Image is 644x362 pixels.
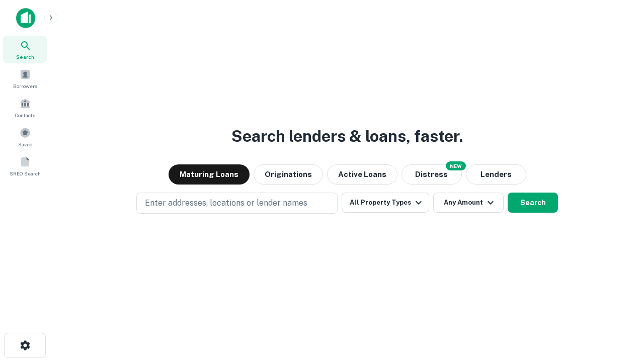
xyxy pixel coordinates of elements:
[3,152,47,179] a: SREO Search
[3,65,47,92] a: Borrowers
[594,282,644,330] iframe: Chat Widget
[10,169,41,177] span: SREO Search
[466,164,526,185] button: Lenders
[13,82,37,90] span: Borrowers
[254,164,323,185] button: Originations
[231,124,463,148] h3: Search lenders & loans, faster.
[15,111,35,119] span: Contacts
[169,164,250,185] button: Maturing Loans
[433,193,504,213] button: Any Amount
[342,193,429,213] button: All Property Types
[508,193,558,213] button: Search
[18,140,33,148] span: Saved
[3,94,47,121] a: Contacts
[446,161,466,170] div: NEW
[3,36,47,63] a: Search
[327,164,397,185] button: Active Loans
[3,123,47,150] a: Saved
[16,8,35,28] img: capitalize-icon.png
[16,53,34,61] span: Search
[401,164,462,185] button: Search distressed loans with lien and other non-mortgage details.
[136,193,338,214] button: Enter addresses, locations or lender names
[145,197,307,209] p: Enter addresses, locations or lender names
